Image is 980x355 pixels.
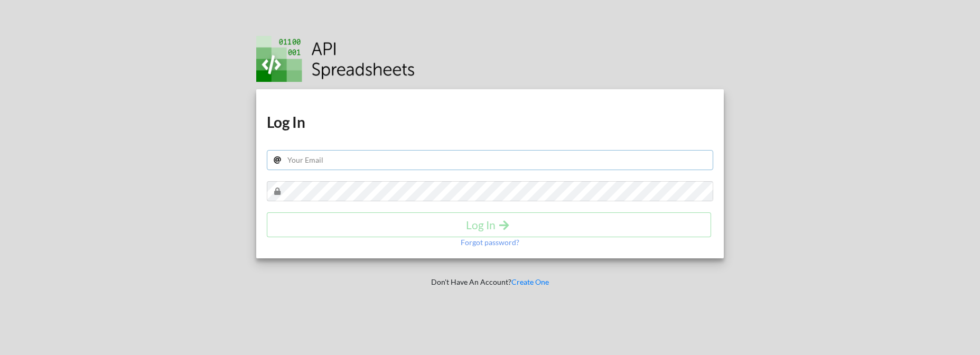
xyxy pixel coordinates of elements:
input: Your Email [267,150,713,170]
h1: Log In [267,113,713,132]
img: Logo.png [256,36,415,82]
p: Don't Have An Account? [249,277,731,287]
a: Create One [511,277,549,286]
p: Forgot password? [461,237,519,248]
